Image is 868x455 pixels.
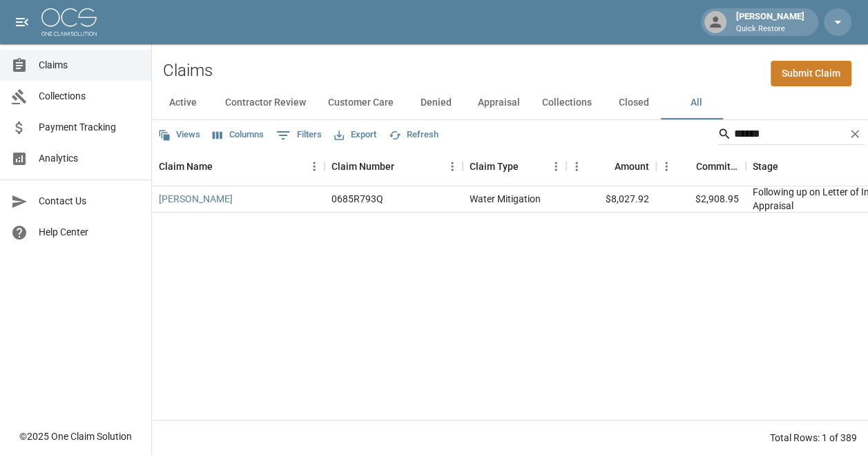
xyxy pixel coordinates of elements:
button: Refresh [385,124,442,146]
button: Appraisal [467,86,531,119]
button: open drawer [8,8,36,36]
span: Contact Us [39,194,140,209]
span: Analytics [39,151,140,166]
div: Claim Type [470,147,519,186]
button: All [665,86,727,119]
div: $8,027.92 [566,186,656,213]
button: Sort [213,157,232,176]
button: Show filters [273,124,325,146]
div: dynamic tabs [152,86,868,119]
div: Amount [566,147,656,186]
button: Sort [595,157,615,176]
button: Menu [546,156,566,177]
img: ocs-logo-white-transparent.png [41,8,97,36]
button: Denied [405,86,467,119]
a: Submit Claim [771,61,851,86]
button: Clear [845,124,865,144]
div: 0685R793Q [331,192,383,206]
button: Menu [656,156,677,177]
span: Claims [39,58,140,72]
button: Sort [519,157,538,176]
div: Claim Type [463,147,566,186]
div: Water Mitigation [470,192,541,206]
button: Closed [603,86,665,119]
button: Collections [531,86,603,119]
span: Collections [39,89,140,104]
button: Menu [442,156,463,177]
button: Select columns [209,124,267,146]
div: Claim Name [152,147,325,186]
button: Menu [566,156,587,177]
div: [PERSON_NAME] [731,10,810,35]
button: Views [155,124,204,146]
div: Claim Name [159,147,213,186]
button: Menu [304,156,325,177]
h2: Claims [163,61,213,81]
span: Payment Tracking [39,120,140,135]
div: Claim Number [325,147,463,186]
div: © 2025 One Claim Solution [19,429,132,443]
div: Total Rows: 1 of 389 [770,431,857,445]
button: Active [152,86,214,119]
a: [PERSON_NAME] [159,192,233,206]
p: Quick Restore [736,23,804,35]
button: Sort [778,157,798,176]
div: $2,908.95 [656,186,746,213]
div: Claim Number [331,147,394,186]
div: Committed Amount [696,147,739,186]
div: Search [717,123,865,148]
button: Sort [394,157,414,176]
div: Committed Amount [656,147,746,186]
button: Contractor Review [214,86,317,119]
button: Sort [677,157,696,176]
button: Export [331,124,380,146]
div: Amount [615,147,649,186]
span: Help Center [39,225,140,240]
button: Customer Care [317,86,405,119]
div: Stage [753,147,778,186]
